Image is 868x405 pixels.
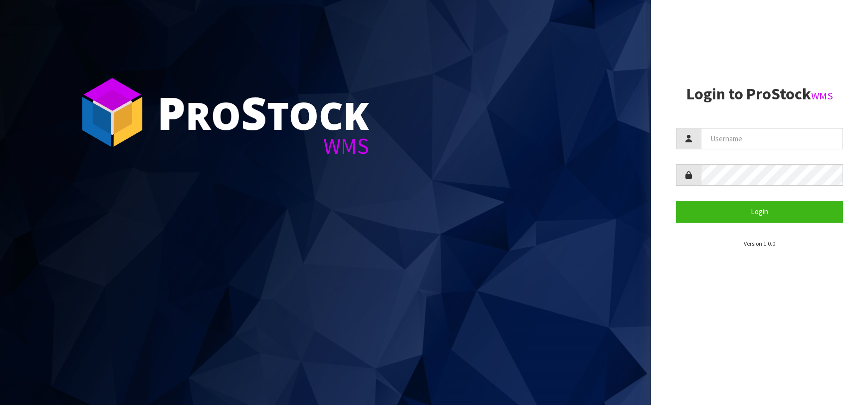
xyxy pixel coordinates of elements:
button: Login [676,201,843,222]
span: S [241,82,267,143]
small: WMS [811,89,833,102]
span: P [157,82,186,143]
div: ro tock [157,90,369,135]
input: Username [701,128,843,149]
small: Version 1.0.0 [744,240,775,247]
img: ProStock Cube [75,75,150,150]
div: WMS [157,135,369,157]
h2: Login to ProStock [676,85,843,103]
